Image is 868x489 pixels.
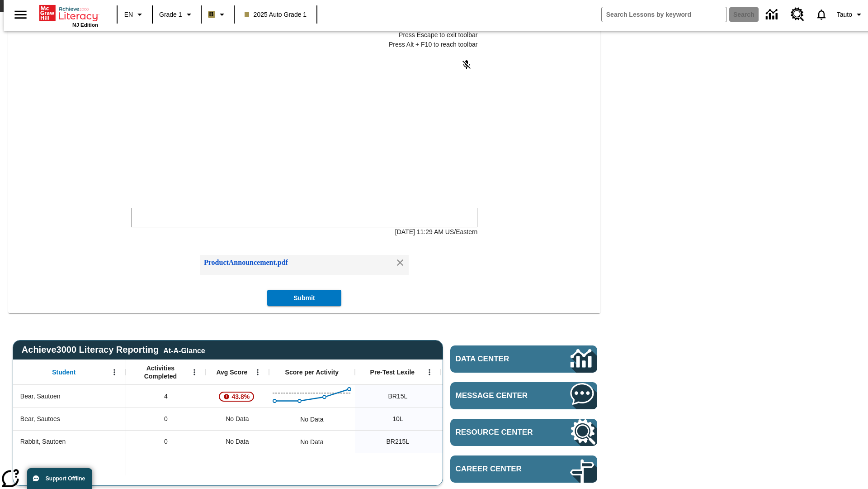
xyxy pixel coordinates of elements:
span: 0 [164,437,168,446]
button: Click to activate and allow voice recognition [456,54,477,76]
button: Language: EN, Select a language [120,6,149,23]
a: Notifications [810,3,833,26]
span: Message Center [456,391,543,400]
span: Resource Center [456,428,543,437]
a: Resource Center, Will open in new tab [785,2,810,27]
div: ProductAnnouncement.pdf [204,257,290,276]
button: Grade: Grade 1, Select a grade [156,6,198,23]
a: Data Center [450,345,597,373]
span: Score per Activity [285,368,339,376]
span: B [209,9,214,20]
div: 0, Rabbit, Sautoen [126,430,206,453]
button: Open side menu [7,1,34,28]
div: Remove attachment [394,257,406,273]
p: Press Escape to exit toolbar [131,30,478,40]
span: Data Center [456,355,540,364]
span: EN [124,10,133,19]
span: Bear, Sautoes [20,414,60,424]
span: 0 [164,414,168,424]
span: Career Center [456,465,543,474]
span: Grade 1 [159,10,182,19]
button: Boost Class color is light brown. Change class color [204,6,231,23]
p: Class Announcements attachment at [DATE] 8:59:25 PM [4,7,132,24]
span: 4 [164,392,168,401]
div: 10 Lexile, ER, Based on the Lexile Reading measure, student is an Emerging Reader (ER) and will h... [441,385,527,407]
a: Resource Center, Will open in new tab [450,419,597,446]
span: 2025 Auto Grade 1 [245,10,307,19]
div: No Data, Rabbit, Sautoen [296,432,328,451]
button: Profile/Settings [833,6,868,23]
span: No Data [221,432,253,451]
button: Submit [267,290,341,307]
p: [DATE] 11:29 AM US/Eastern [395,227,478,237]
span: Beginning reader 15 Lexile, Bear, Sautoen [388,392,407,401]
span: Activities Completed [131,364,190,380]
span: Bear, Sautoen [20,392,61,401]
span: No Data [221,410,253,428]
span: Achieve3000 Literacy Reporting [22,345,205,355]
span: Rabbit, Sautoen [20,437,66,446]
div: No Data, Bear, Sautoes [296,410,328,428]
div: No Data, Bear, Sautoes [206,407,269,430]
span: Support Offline [46,475,85,482]
button: Open Menu [188,365,201,379]
span: Tauto [837,10,852,19]
button: Open Menu [251,365,264,379]
div: Home [39,3,98,28]
span: 10 Lexile, Bear, Sautoes [392,414,403,424]
input: search field [602,7,726,22]
div: 10 Lexile, ER, Based on the Lexile Reading measure, student is an Emerging Reader (ER) and will h... [441,407,527,430]
span: NJ Edition [72,22,98,28]
button: Open Menu [423,365,436,379]
span: 43.8% [228,388,254,405]
div: At-A-Glance [163,345,205,355]
div: Beginning reader 215 Lexile, ER, Based on the Lexile Reading measure, student is an Emerging Read... [441,430,527,453]
div: , 43.8%, Attention! This student's Average First Try Score of 43.8% is below 65%, Bear, Sautoen [206,385,269,407]
span: Avg Score [216,368,247,376]
a: Home [39,4,98,22]
button: Support Offline [27,468,92,489]
a: Attachment: ProductAnnouncement.pdf. Press enter to view the attachment. [204,257,294,273]
div: 4, Bear, Sautoen [126,385,206,407]
p: Press Alt + F10 to reach toolbar [131,40,478,49]
a: Career Center [450,455,597,483]
button: Open Menu [108,365,121,379]
body: Maximum 600 characters Press Escape to exit toolbar Press Alt + F10 to reach toolbar [4,7,132,24]
div: No Data, Rabbit, Sautoen [206,430,269,453]
span: Pre-Test Lexile [370,368,415,376]
span: Beginning reader 215 Lexile, Rabbit, Sautoen [387,437,410,446]
div: 0, Bear, Sautoes [126,407,206,430]
span: Student [52,368,75,376]
a: Data Center [760,2,785,27]
a: Message Center [450,382,597,409]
